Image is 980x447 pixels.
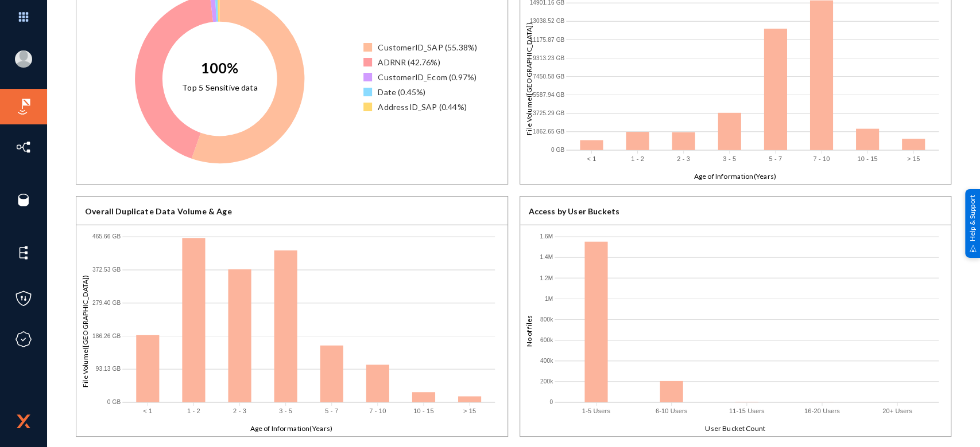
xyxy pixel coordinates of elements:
[234,407,247,414] text: 2 - 3
[582,407,610,414] text: 1-5 Users
[96,366,121,372] text: 93.13 GB
[533,92,564,98] text: 5587.94 GB
[201,58,239,76] text: 100%
[705,424,765,433] text: User Bucket Count
[378,101,466,113] div: AddressID_SAP (0.44%)
[965,189,980,258] div: Help & Support
[769,155,783,162] text: 5 - 7
[814,155,830,162] text: 7 - 10
[143,407,152,414] text: < 1
[378,56,440,68] div: ADRNR (42.76%)
[656,407,688,414] text: 6-10 Users
[969,245,977,252] img: help_support.svg
[107,399,121,405] text: 0 GB
[378,41,477,53] div: CustomerID_SAP (55.38%)
[92,266,121,273] text: 372.53 GB
[551,147,564,153] text: 0 GB
[525,315,533,347] text: No of files
[76,197,508,225] div: Overall Duplicate Data Volume & Age
[81,275,90,387] text: File Volume([GEOGRAPHIC_DATA])
[92,333,121,339] text: 186.26 GB
[540,378,553,385] text: 200k
[326,407,339,414] text: 5 - 7
[804,407,840,414] text: 16-20 Users
[545,295,553,301] text: 1M
[15,98,32,115] img: icon-risk-sonar.svg
[182,83,258,92] text: Top 5 Sensitive data
[540,275,553,281] text: 1.2M
[858,155,878,162] text: 10 - 15
[15,139,32,156] img: icon-inventory.svg
[92,233,121,240] text: 465.66 GB
[533,73,564,80] text: 7450.58 GB
[694,172,777,181] text: Age of Information(Years)
[15,290,32,307] img: icon-policies.svg
[549,399,553,405] text: 0
[187,407,200,414] text: 1 - 2
[15,244,32,261] img: icon-elements.svg
[533,128,564,135] text: 1862.65 GB
[370,407,386,414] text: 7 - 10
[529,36,564,42] text: 11175.87 GB
[414,407,435,414] text: 10 - 15
[15,191,32,209] img: icon-sources.svg
[729,407,765,414] text: 11-15 Users
[677,155,690,162] text: 2 - 3
[520,197,951,225] div: Access by User Buckets
[631,155,644,162] text: 1 - 2
[529,18,564,24] text: 13038.52 GB
[883,407,913,414] text: 20+ Users
[92,300,121,306] text: 279.40 GB
[378,71,477,83] div: CustomerID_Ecom (0.97%)
[15,331,32,348] img: icon-compliance.svg
[540,337,553,343] text: 600k
[908,155,920,162] text: > 15
[540,358,553,364] text: 400k
[533,110,564,116] text: 3725.29 GB
[540,316,553,323] text: 800k
[533,55,564,61] text: 9313.23 GB
[280,407,293,414] text: 3 - 5
[378,86,425,98] div: Date (0.45%)
[6,5,41,29] img: app launcher
[540,254,553,260] text: 1.4M
[540,233,553,240] text: 1.6M
[250,424,333,433] text: Age of Information(Years)
[587,155,596,162] text: < 1
[464,407,477,414] text: > 15
[723,155,736,162] text: 3 - 5
[15,50,32,68] img: blank-profile-picture.png
[525,22,533,135] text: File Volume([GEOGRAPHIC_DATA])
